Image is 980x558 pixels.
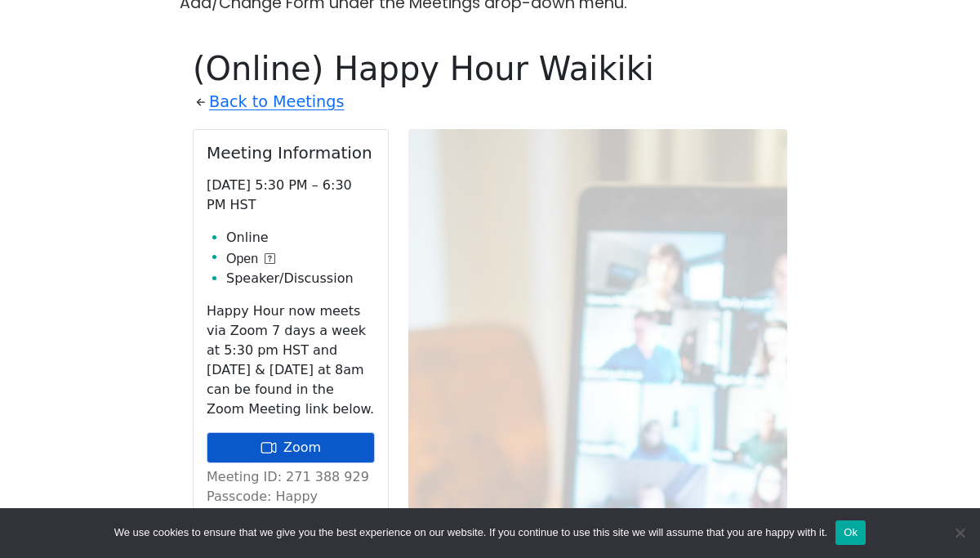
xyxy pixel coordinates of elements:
[209,88,344,116] a: Back to Meetings
[835,520,866,545] button: Ok
[226,228,375,248] li: Online
[207,467,375,507] p: Meeting ID: 271 388 929 Passcode: Happy
[207,143,375,163] h2: Meeting Information
[226,269,375,288] li: Speaker/Discussion
[207,432,375,463] a: Zoom
[207,301,375,419] p: Happy Hour now meets via Zoom 7 days a week at 5:30 pm HST and [DATE] & [DATE] at 8am can be foun...
[193,49,787,88] h1: (Online) Happy Hour Waikiki
[114,525,827,541] span: We use cookies to ensure that we give you the best experience on our website. If you continue to ...
[226,249,258,269] span: Open
[207,176,375,215] p: [DATE] 5:30 PM – 6:30 PM HST
[226,249,275,269] button: Open
[951,525,968,541] span: No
